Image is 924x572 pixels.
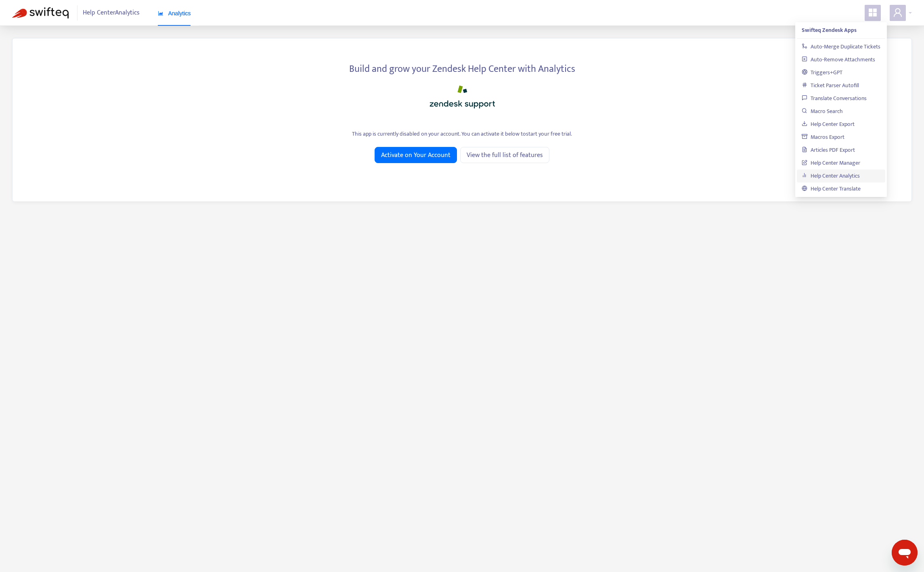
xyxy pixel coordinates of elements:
[802,68,842,77] a: Triggers+GPT
[802,158,860,168] a: Help Center Manager
[158,10,191,17] span: Analytics
[802,171,860,180] a: Help Center Analytics
[893,8,903,17] span: user
[802,184,861,193] a: Help Center Translate
[802,55,875,64] a: Auto-Remove Attachments
[802,81,859,90] a: Ticket Parser Autofill
[802,132,844,142] a: Macros Export
[892,540,918,566] iframe: Button to launch messaging window
[802,107,843,116] a: Macro Search
[802,119,855,129] a: Help Center Export
[158,10,163,16] span: area-chart
[83,5,140,21] span: Help Center Analytics
[802,25,857,35] strong: Swifteq Zendesk Apps
[868,8,878,17] span: appstore
[802,42,880,51] a: Auto-Merge Duplicate Tickets
[12,7,69,19] img: Swifteq
[802,145,855,155] a: Articles PDF Export
[802,94,867,103] a: Translate Conversations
